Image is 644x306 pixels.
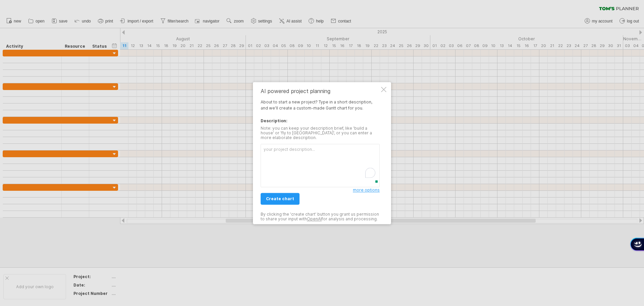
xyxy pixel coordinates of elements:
a: OpenAI [307,217,322,222]
div: By clicking the 'create chart' button you grant us permission to share your input with for analys... [261,212,380,222]
span: more options [353,187,380,192]
div: About to start a new project? Type in a short description, and we'll create a custom-made Gantt c... [261,88,380,218]
textarea: To enrich screen reader interactions, please activate Accessibility in Grammarly extension settings [261,144,380,187]
a: create chart [261,193,300,205]
a: more options [353,187,380,193]
span: create chart [266,196,294,201]
div: Note: you can keep your description brief, like 'build a house' or 'fly to [GEOGRAPHIC_DATA]', or... [261,126,380,140]
div: AI powered project planning [261,88,380,94]
div: Description: [261,118,380,124]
